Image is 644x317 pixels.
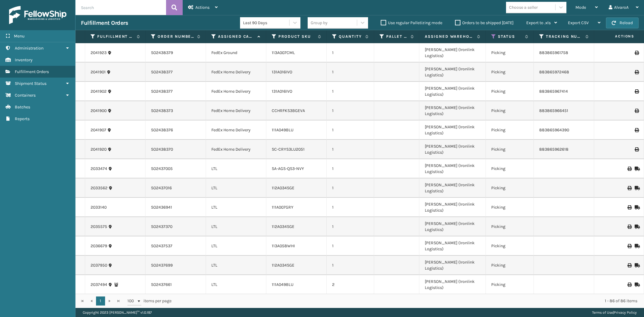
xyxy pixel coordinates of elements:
a: 2033474 [91,166,107,172]
label: Assigned Warehouse [425,34,474,39]
td: 1 [327,101,374,120]
i: Print Label [635,109,638,113]
td: 1 [327,82,374,101]
td: SO2437699 [146,256,206,275]
a: 2036679 [91,243,107,249]
i: Mark as Shipped [635,205,638,210]
td: 1 [327,178,374,198]
label: Pallet Name [386,34,408,39]
i: Print BOL [627,283,631,287]
td: [PERSON_NAME] (Ironlink Logistics) [419,236,486,256]
td: Picking [486,198,534,217]
td: Picking [486,275,534,294]
p: Copyright 2023 [PERSON_NAME]™ v 1.0.187 [83,308,152,317]
span: Batches [15,104,30,110]
td: FedEx Home Delivery [206,120,266,140]
button: Reload [606,18,639,28]
a: 2037494 [91,282,107,288]
td: Picking [486,217,534,236]
a: 2033140 [91,204,107,210]
td: Picking [486,43,534,62]
td: FedEx Home Delivery [206,140,266,159]
i: Print BOL [627,225,631,229]
span: Actions [195,5,210,10]
i: Print Label [635,70,638,74]
td: [PERSON_NAME] (Ironlink Logistics) [419,82,486,101]
td: 1 [327,120,374,140]
span: Inventory [15,57,33,62]
td: FedEx Home Delivery [206,101,266,120]
td: [PERSON_NAME] (Ironlink Logistics) [419,101,486,120]
td: [PERSON_NAME] (Ironlink Logistics) [419,62,486,82]
span: Shipment Status [15,81,46,86]
label: Fulfillment Order Id [97,34,134,39]
td: Picking [486,120,534,140]
a: 2041907 [91,127,106,133]
td: SO2438377 [146,62,206,82]
h3: Fulfillment Orders [81,19,128,27]
td: 1 [327,43,374,62]
label: Order Number [158,34,194,39]
td: Picking [486,140,534,159]
td: [PERSON_NAME] (Ironlink Logistics) [419,43,486,62]
a: 883865964390 [539,127,569,133]
a: Privacy Policy [614,310,637,315]
td: Picking [486,256,534,275]
a: CCHRFKS3BGEVA [272,108,305,113]
div: Last 90 Days [243,20,290,26]
i: Mark as Shipped [635,283,638,287]
td: SO2437370 [146,217,206,236]
a: 111A049BLU [272,127,293,133]
td: SO2437005 [146,159,206,178]
i: Print BOL [627,205,631,210]
i: Print BOL [627,186,631,190]
td: Picking [486,82,534,101]
td: SO2436941 [146,198,206,217]
td: [PERSON_NAME] (Ironlink Logistics) [419,198,486,217]
a: 111A007GRY [272,205,293,210]
span: Export to .xls [526,20,551,25]
span: Mode [575,5,586,10]
i: Print BOL [627,263,631,267]
td: Picking [486,62,534,82]
a: 2033562 [91,185,107,191]
i: Mark as Shipped [635,186,638,190]
a: 2041900 [91,108,107,114]
td: 1 [327,236,374,256]
td: Picking [486,159,534,178]
label: Use regular Palletizing mode [381,20,442,25]
a: SA-AGS-QS3-NVY [272,166,304,171]
td: LTL [206,236,266,256]
a: 112A034SGE [272,224,294,229]
i: Mark as Shipped [635,244,638,248]
td: LTL [206,275,266,294]
td: FedEx Home Delivery [206,62,266,82]
label: Assigned Carrier Service [218,34,255,39]
a: 883865962618 [539,147,569,152]
i: Print BOL [627,244,631,248]
a: 2037950 [91,262,107,268]
td: SO2438376 [146,120,206,140]
div: Choose a seller [509,4,538,11]
td: SO2438379 [146,43,206,62]
div: 1 - 86 of 86 items [180,298,637,304]
td: LTL [206,159,266,178]
span: items per page [127,296,171,306]
span: Fulfillment Orders [15,69,49,74]
a: 883865961758 [539,50,568,55]
a: 2035575 [91,224,107,230]
span: Actions [596,31,638,41]
td: LTL [206,217,266,236]
a: 883865966451 [539,108,568,113]
td: 1 [327,198,374,217]
span: Containers [15,93,36,98]
td: 2 [327,275,374,294]
label: Quantity [339,34,362,39]
a: 131A016IVO [272,89,292,94]
a: 883865972468 [539,69,569,75]
span: Export CSV [568,20,589,25]
a: 2041920 [91,146,107,152]
a: 1 [96,296,105,306]
span: Reports [15,116,30,121]
td: [PERSON_NAME] (Ironlink Logistics) [419,275,486,294]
